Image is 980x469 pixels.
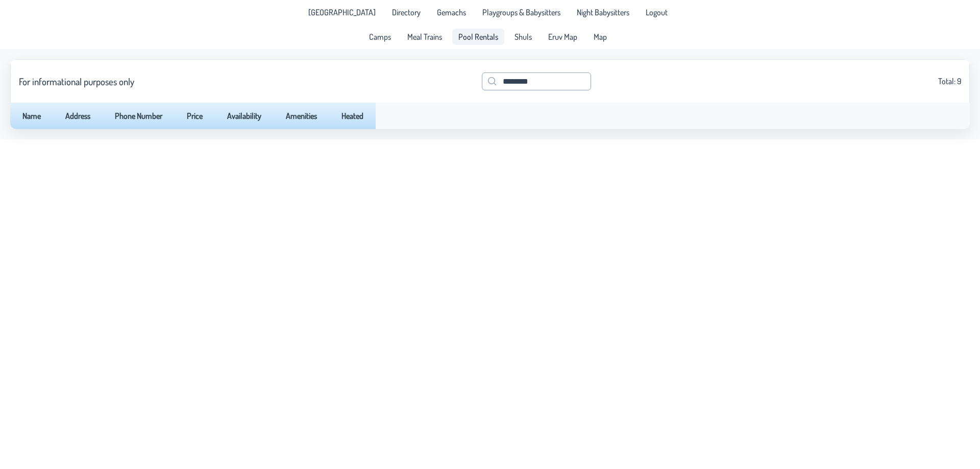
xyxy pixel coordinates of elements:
[476,4,567,20] a: Playgroups & Babysitters
[587,29,613,45] a: Map
[10,103,53,129] th: Name
[329,103,376,129] th: Heated
[640,4,674,20] li: Logout
[482,8,560,16] span: Playgroups & Babysitters
[53,103,103,129] th: Address
[542,29,583,45] a: Eruv Map
[274,103,329,129] th: Amenities
[386,4,427,20] a: Directory
[514,33,532,41] span: Shuls
[508,29,538,45] a: Shuls
[437,8,466,16] span: Gemachs
[594,33,607,41] span: Map
[19,66,961,96] div: Total: 9
[363,29,397,45] a: Camps
[571,4,635,20] a: Night Babysitters
[392,8,421,16] span: Directory
[369,33,391,41] span: Camps
[458,33,498,41] span: Pool Rentals
[548,33,577,41] span: Eruv Map
[407,33,442,41] span: Meal Trains
[302,4,382,20] a: [GEOGRAPHIC_DATA]
[646,8,668,16] span: Logout
[175,103,215,129] th: Price
[302,4,382,20] li: Pine Lake Park
[577,8,629,16] span: Night Babysitters
[452,29,504,45] a: Pool Rentals
[19,76,134,87] h3: For informational purposes only
[401,29,448,45] a: Meal Trains
[431,4,472,20] a: Gemachs
[215,103,274,129] th: Availability
[308,8,376,16] span: [GEOGRAPHIC_DATA]
[103,103,175,129] th: Phone Number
